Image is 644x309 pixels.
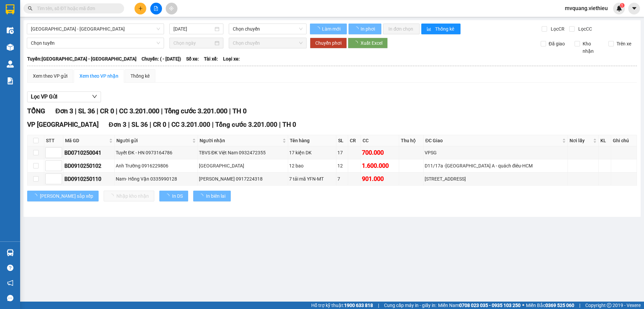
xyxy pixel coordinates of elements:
span: Đã giao [546,40,568,47]
div: Thống kê [130,72,150,80]
b: Tuyến: [GEOGRAPHIC_DATA] - [GEOGRAPHIC_DATA] [27,56,137,62]
strong: 1900 633 818 [344,303,373,308]
span: loading [199,194,206,198]
span: Miền Nam [438,302,521,309]
button: Nhập kho nhận [104,191,154,201]
span: file-add [154,6,158,11]
strong: 0369 525 060 [545,303,574,308]
img: solution-icon [7,77,14,84]
span: SL 36 [131,121,148,128]
span: In DS [172,192,183,200]
span: search [28,6,33,11]
button: In phơi [348,24,381,34]
span: CR 0 [100,107,114,115]
span: In phơi [361,25,376,33]
button: In DS [159,191,188,201]
span: loading [353,41,361,45]
div: BD0910250102 [64,162,113,170]
span: | [161,107,163,115]
span: Người nhận [200,137,281,144]
button: plus [135,3,146,14]
span: In biên lai [206,192,225,200]
img: warehouse-icon [7,61,14,68]
span: | [168,121,170,128]
input: Tìm tên, số ĐT hoặc mã đơn [37,5,116,12]
span: Người gửi [116,137,191,144]
button: In đơn chọn [383,24,420,34]
div: 7 [337,175,347,183]
div: BD0910250110 [64,175,113,183]
span: Trên xe [614,40,634,47]
span: Chọn tuyến [31,38,160,48]
span: | [579,302,580,309]
div: Xem theo VP nhận [79,72,118,80]
span: Mã GD [65,137,108,144]
div: Tuyết ĐK - HN 0973164786 [116,149,197,156]
div: Anh Trường 0916229806 [116,162,197,169]
span: notification [7,280,13,286]
div: [PERSON_NAME] 0917224318 [199,175,287,183]
img: logo-vxr [6,4,14,14]
th: KL [599,135,611,146]
img: warehouse-icon [7,27,14,34]
span: Lọc VP Gửi [31,92,57,101]
div: TBVS ĐK Việt Nam 0932472355 [199,149,287,156]
span: Hỗ trợ kỹ thuật: [311,302,373,309]
button: bar-chartThống kê [421,24,461,34]
span: Đơn 3 [109,121,126,128]
th: Tên hàng [288,135,336,146]
th: Thu hộ [399,135,424,146]
button: file-add [150,3,162,14]
div: 17 [337,149,347,156]
span: [PERSON_NAME] sắp xếp [40,192,93,200]
button: In biên lai [193,191,231,201]
span: VP [GEOGRAPHIC_DATA] [27,121,99,128]
span: TH 0 [232,107,247,115]
span: | [378,302,379,309]
div: [GEOGRAPHIC_DATA] [199,162,287,169]
span: Tổng cước 3.201.000 [215,121,277,128]
span: loading [33,194,40,198]
span: Chọn chuyến [233,24,303,34]
button: aim [166,3,177,14]
span: CC 3.201.000 [171,121,210,128]
button: [PERSON_NAME] sắp xếp [27,191,99,201]
button: Xuất Excel [348,38,388,48]
span: Thống kê [435,25,455,33]
div: VPSG [425,149,567,156]
span: plus [138,6,143,11]
span: Hà Nội - Sài Gòn [31,24,160,34]
div: Xem theo VP gửi [33,72,67,80]
img: icon-new-feature [616,5,622,11]
span: down [92,94,97,99]
div: Nam- Hồng Vận 0335990128 [116,175,197,183]
span: Loại xe: [223,55,240,63]
span: mvquang.viethieu [559,4,613,12]
div: BD0710250041 [64,149,113,157]
input: Chọn ngày [173,39,213,47]
div: 17 kiện DK [289,149,335,156]
span: Miền Bắc [526,302,574,309]
div: [STREET_ADDRESS] [425,175,567,183]
span: Đơn 3 [55,107,73,115]
span: aim [169,6,174,11]
div: 12 bao [289,162,335,169]
span: | [97,107,98,115]
button: Làm mới [310,24,347,34]
span: | [116,107,117,115]
span: Lọc CR [548,25,566,33]
span: | [150,121,151,128]
span: ĐC Giao [425,137,561,144]
span: message [7,295,13,301]
sup: 1 [620,3,625,8]
span: | [75,107,76,115]
td: BD0710250041 [63,146,115,159]
span: SL 36 [78,107,95,115]
span: copyright [607,303,611,308]
span: 1 [621,3,623,8]
span: | [128,121,130,128]
div: 1.600.000 [362,161,398,170]
span: Kho nhận [580,40,603,55]
td: BD0910250102 [63,159,115,172]
span: loading [315,27,321,31]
